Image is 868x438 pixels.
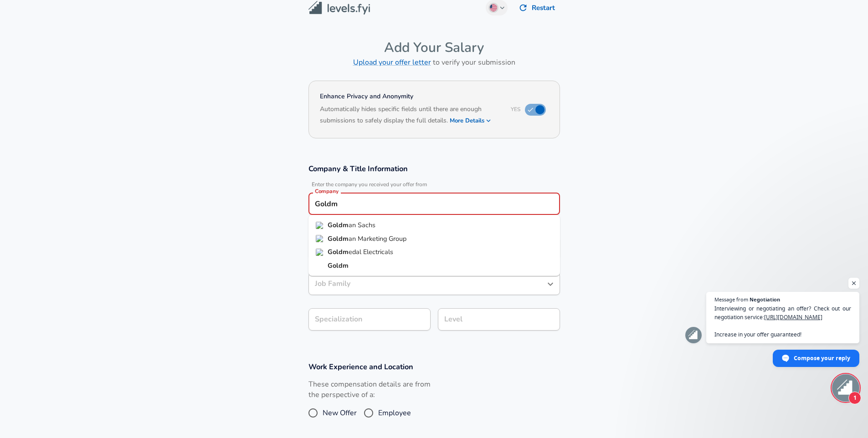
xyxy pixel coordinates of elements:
[308,362,560,372] h3: Work Experience and Location
[328,261,349,270] strong: Goldm
[349,234,406,243] span: an Marketing Group
[714,297,748,302] span: Message from
[323,407,357,418] span: New Offer
[308,56,560,69] h6: to verify your submission
[308,181,560,188] span: Enter the company you received your offer from
[320,104,500,127] h6: Automatically hides specific fields until there are enough submissions to safely display the full...
[308,379,431,400] label: These compensation details are from the perspective of a:
[316,235,324,242] img: goldman-marketing.com
[349,220,375,229] span: an Sachs
[308,308,431,331] input: Specialization
[349,247,393,256] span: edal Electricals
[750,297,780,302] span: Negotiation
[308,163,560,174] h3: Company & Title Information
[544,278,557,290] button: Open
[450,114,492,127] button: More Details
[308,1,370,15] img: Levels.fyi
[308,39,560,56] h4: Add Your Salary
[328,234,349,243] strong: Goldm
[378,407,411,418] span: Employee
[794,350,850,366] span: Compose your reply
[511,106,520,113] span: Yes
[353,57,431,67] a: Upload your offer letter
[714,304,851,339] span: Interviewing or negotiating an offer? Check out our negotiation service: Increase in your offer g...
[316,249,324,256] img: goldmedalindia.com
[313,197,556,211] input: Google
[490,4,497,11] img: English (US)
[320,92,500,101] h4: Enhance Privacy and Anonymity
[832,374,859,402] div: Open chat
[315,188,339,194] label: Company
[848,392,861,404] span: 1
[316,222,324,229] img: goldmansachs.com
[313,277,542,291] input: Software Engineer
[328,247,349,256] strong: Goldm
[328,220,349,229] strong: Goldm
[442,312,556,326] input: L3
